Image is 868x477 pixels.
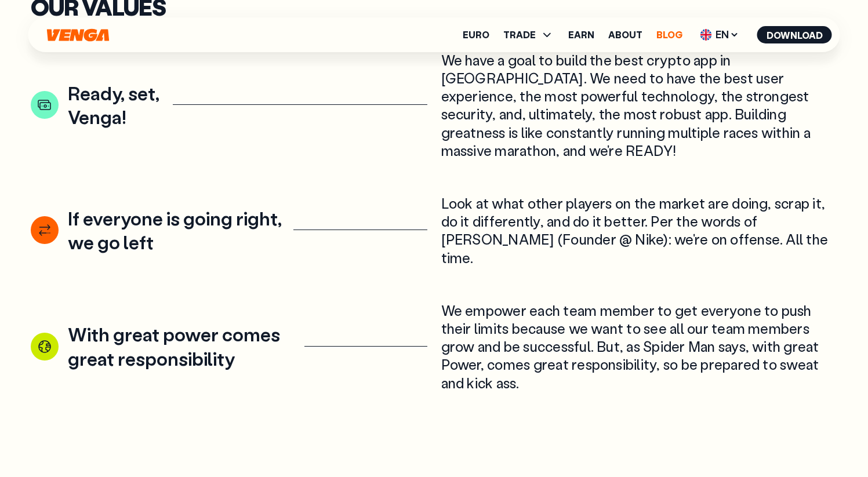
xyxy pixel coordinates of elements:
svg: Home [46,28,111,42]
a: About [608,30,642,39]
div: We have a goal to build the best crypto app in [GEOGRAPHIC_DATA]. We need to have the best user e... [441,51,838,159]
img: flag-uk [700,29,712,41]
div: Look at what other players on the market are doing, scrap it, do it differently, and do it better... [441,194,838,267]
div: Ready, set, Venga! [68,81,164,129]
span: TRADE [503,30,536,39]
span: TRADE [503,28,554,42]
span: EN [696,26,743,44]
a: Blog [656,30,682,39]
div: With great power comes great responsibility [68,322,295,370]
div: We empower each team member to get everyone to push their limits because we want to see all our t... [441,301,838,392]
button: Download [757,26,832,43]
a: Euro [463,30,489,39]
div: If everyone is going right, we go left [68,206,284,254]
a: Earn [568,30,594,39]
